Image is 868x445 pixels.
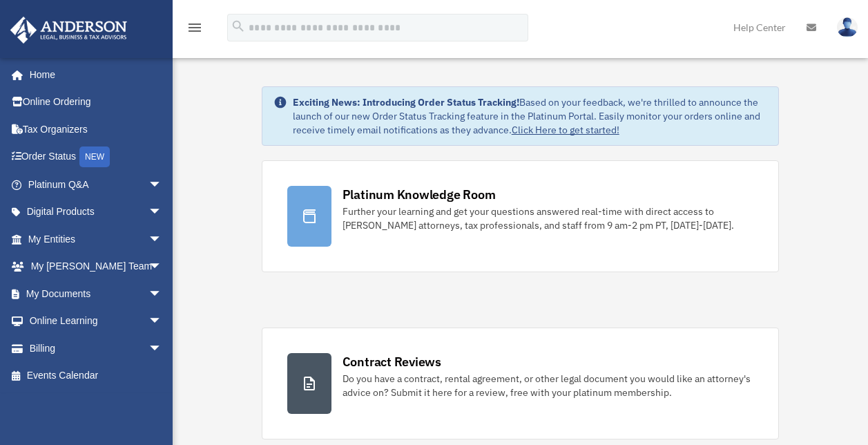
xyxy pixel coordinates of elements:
[512,124,619,136] a: Click Here to get started!
[10,280,183,307] a: My Documentsarrow_drop_down
[343,205,754,232] div: Further your learning and get your questions answered real-time with direct access to [PERSON_NAM...
[186,24,203,36] a: menu
[262,160,780,272] a: Platinum Knowledge Room Further your learning and get your questions answered real-time with dire...
[343,372,754,399] div: Do you have a contract, rental agreement, or other legal document you would like an attorney's ad...
[10,334,183,362] a: Billingarrow_drop_down
[10,362,183,390] a: Events Calendar
[10,225,183,253] a: My Entitiesarrow_drop_down
[148,253,176,281] span: arrow_drop_down
[262,328,780,439] a: Contract Reviews Do you have a contract, rental agreement, or other legal document you would like...
[837,17,858,37] img: User Pic
[79,146,110,167] div: NEW
[10,115,183,143] a: Tax Organizers
[10,61,176,88] a: Home
[231,19,246,34] i: search
[6,17,131,44] img: Anderson Advisors Platinum Portal
[10,143,183,171] a: Order StatusNEW
[148,307,176,336] span: arrow_drop_down
[343,353,441,370] div: Contract Reviews
[293,95,768,137] div: Based on your feedback, we're thrilled to announce the launch of our new Order Status Tracking fe...
[10,307,183,335] a: Online Learningarrow_drop_down
[148,225,176,254] span: arrow_drop_down
[343,186,496,203] div: Platinum Knowledge Room
[10,198,183,226] a: Digital Productsarrow_drop_down
[293,96,519,108] strong: Exciting News: Introducing Order Status Tracking!
[148,280,176,308] span: arrow_drop_down
[186,19,203,36] i: menu
[10,171,183,198] a: Platinum Q&Aarrow_drop_down
[148,171,176,199] span: arrow_drop_down
[148,198,176,227] span: arrow_drop_down
[10,253,183,281] a: My [PERSON_NAME] Teamarrow_drop_down
[10,88,183,116] a: Online Ordering
[148,334,176,363] span: arrow_drop_down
